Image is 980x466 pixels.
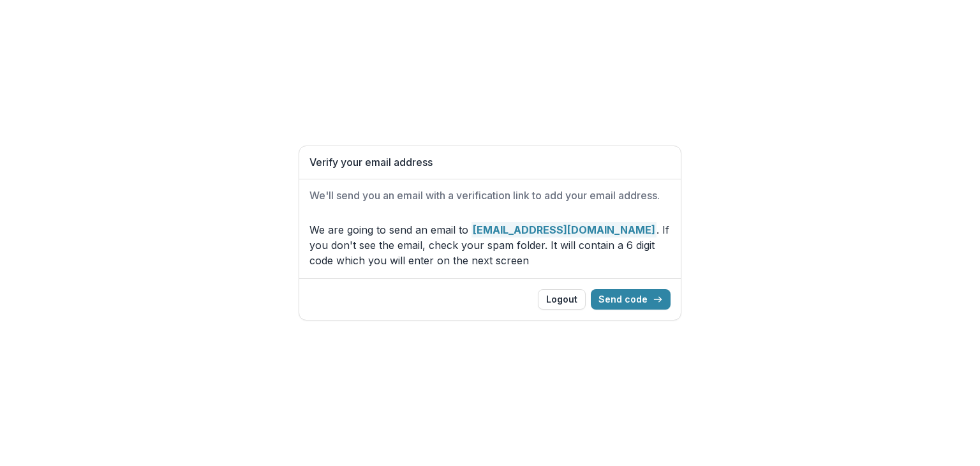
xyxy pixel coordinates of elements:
[309,222,671,268] p: We are going to send an email to . If you don't see the email, check your spam folder. It will co...
[591,289,671,310] button: Send code
[309,156,671,169] h1: Verify your email address
[471,222,657,237] strong: [EMAIL_ADDRESS][DOMAIN_NAME]
[309,190,671,202] h2: We'll send you an email with a verification link to add your email address.
[538,289,586,310] button: Logout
